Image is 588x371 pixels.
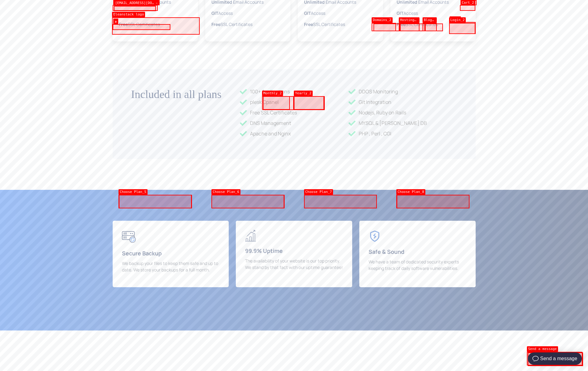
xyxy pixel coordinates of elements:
[397,21,406,27] span: Free
[131,88,226,101] h3: Included in all plans
[250,88,290,95] span: 100+ Applications
[359,109,406,116] span: Nodejs, Ruby on Rails
[359,88,398,95] span: DDOS Monitoring
[122,260,219,273] p: We backup your files to keep them safe and up to date. We store your backups for a full month.
[211,21,284,28] li: SSL Certificates
[211,21,220,27] span: Free
[250,109,297,116] span: Free SSL Certificates
[211,10,218,16] span: GIT
[397,10,403,16] span: GIT
[250,120,291,126] span: DNS Management
[397,21,469,28] li: SSL Certificates
[304,10,377,16] li: Access
[250,130,291,137] span: Apache and Nginx
[119,10,192,16] li: Access
[369,249,466,255] h3: Safe & Sound
[359,120,427,126] span: MYSQL & [PERSON_NAME] DB
[369,258,466,271] p: We have a team of dedicated security experts keeping track of daily software vulnerabilities.
[119,10,126,16] span: GIT
[397,10,469,16] li: Access
[119,21,192,28] li: SSL Certificates
[359,99,391,105] span: Git Integration
[304,10,311,16] span: GIT
[304,21,313,27] span: Free
[211,10,284,16] li: Access
[40,6,94,19] div: Send a message
[245,258,343,271] p: The availability of your website is our top priority. We stand by that fact with our uptime guara...
[359,130,391,137] span: PHP , Perl , CGI
[304,21,377,28] li: SSL Certificates
[119,21,128,27] span: Free
[122,250,219,257] h3: Secure Backup
[245,248,343,254] h3: 99.9% Uptime
[250,99,279,105] span: plesk Cpanel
